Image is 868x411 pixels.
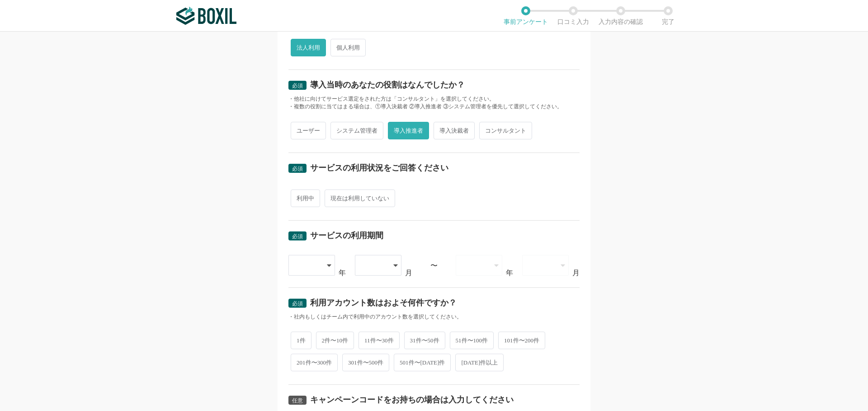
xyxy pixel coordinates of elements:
span: 必須 [292,233,303,240]
div: サービスの利用状況をご回答ください [310,164,448,172]
li: 入力内容の確認 [597,6,644,25]
span: 必須 [292,83,303,89]
span: 必須 [292,300,303,307]
span: 51件〜100件 [450,332,494,349]
span: 101件〜200件 [498,332,545,349]
div: ・他社に向けてサービス選定をされた方は「コンサルタント」を選択してください。 [288,95,580,103]
span: 個人利用 [330,39,366,56]
span: 201件〜300件 [291,354,338,371]
div: 月 [405,269,412,277]
span: 501件〜[DATE]件 [394,354,451,371]
span: 301件〜500件 [342,354,389,371]
span: 11件〜30件 [359,332,400,349]
div: ・複数の役割に当てはまる場合は、①導入決裁者 ②導入推進者 ③システム管理者を優先して選択してください。 [288,103,580,111]
div: 年 [339,269,346,277]
div: 月 [572,269,580,277]
li: 口コミ入力 [549,6,597,25]
div: ・社内もしくはチーム内で利用中のアカウント数を選択してください。 [288,313,580,321]
span: 導入推進者 [388,122,429,139]
span: 必須 [292,166,303,172]
span: 法人利用 [291,39,326,56]
span: [DATE]件以上 [455,354,504,371]
img: ボクシルSaaS_ロゴ [176,7,236,25]
span: システム管理者 [330,122,383,139]
span: 任意 [292,397,303,404]
span: 利用中 [291,189,320,207]
div: 年 [506,269,513,277]
span: 導入決裁者 [434,122,475,139]
div: 利用アカウント数はおよそ何件ですか？ [310,299,457,307]
div: 導入当時のあなたの役割はなんでしたか？ [310,81,465,89]
div: 〜 [430,262,438,269]
span: 1件 [291,332,311,349]
span: 31件〜50件 [404,332,445,349]
span: ユーザー [291,122,326,139]
div: キャンペーンコードをお持ちの場合は入力してください [310,396,514,404]
li: 完了 [644,6,692,25]
li: 事前アンケート [502,6,549,25]
span: コンサルタント [479,122,532,139]
span: 2件〜10件 [316,332,354,349]
div: サービスの利用期間 [310,231,383,240]
span: 現在は利用していない [325,189,395,207]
